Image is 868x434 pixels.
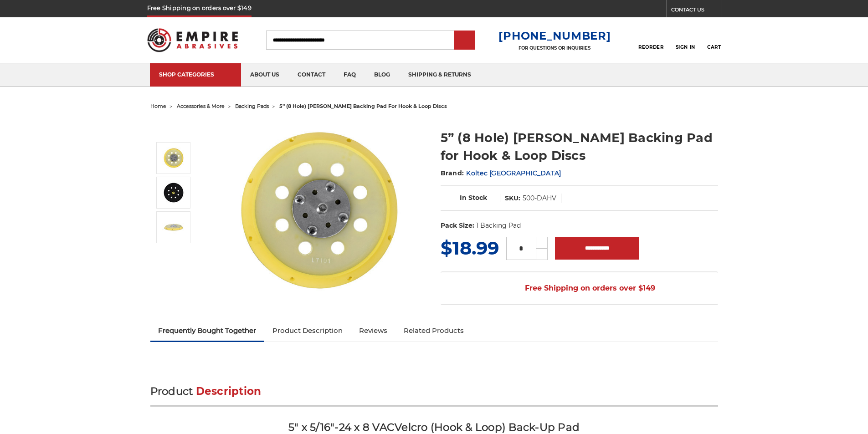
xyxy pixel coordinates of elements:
[395,321,472,341] a: Related Products
[264,321,351,341] a: Product Description
[288,63,334,87] a: contact
[365,63,399,87] a: blog
[162,181,185,204] img: 5” (8 Hole) DA Sander Backing Pad for Hook & Loop Discs
[288,421,395,434] strong: 5" x 5/16"-24 x 8 VAC
[460,194,487,202] span: In Stock
[228,119,411,301] img: 5” (8 Hole) DA Sander Backing Pad for Hook & Loop Discs
[476,221,521,230] dd: 1 Backing Pad
[334,63,365,87] a: faq
[235,103,269,109] a: backing pads
[177,103,225,109] a: accessories & more
[638,44,663,50] span: Reorder
[503,279,655,297] span: Free Shipping on orders over $149
[150,385,193,398] span: Product
[351,321,395,341] a: Reviews
[196,385,262,398] span: Description
[505,194,520,203] dt: SKU:
[456,31,474,50] input: Submit
[162,147,185,169] img: 5” (8 Hole) DA Sander Backing Pad for Hook & Loop Discs
[399,63,480,87] a: shipping & returns
[241,63,288,87] a: about us
[707,44,721,50] span: Cart
[441,221,474,230] dt: Pack Size:
[466,169,561,177] a: Koltec [GEOGRAPHIC_DATA]
[523,194,556,203] dd: 500-DAHV
[441,237,499,259] span: $18.99
[498,45,611,51] p: FOR QUESTIONS OR INQUIRIES
[147,22,238,58] img: Empire Abrasives
[159,71,232,78] div: SHOP CATEGORIES
[441,129,718,164] h1: 5” (8 Hole) [PERSON_NAME] Backing Pad for Hook & Loop Discs
[150,103,166,109] a: home
[279,103,447,109] span: 5” (8 hole) [PERSON_NAME] backing pad for hook & loop discs
[498,29,611,42] a: [PHONE_NUMBER]
[162,216,185,239] img: 5” (8 Hole) DA Sander Backing Pad for Hook & Loop Discs
[441,169,464,177] span: Brand:
[638,30,663,50] a: Reorder
[707,30,721,50] a: Cart
[676,44,695,50] span: Sign In
[150,321,265,341] a: Frequently Bought Together
[671,5,721,17] a: CONTACT US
